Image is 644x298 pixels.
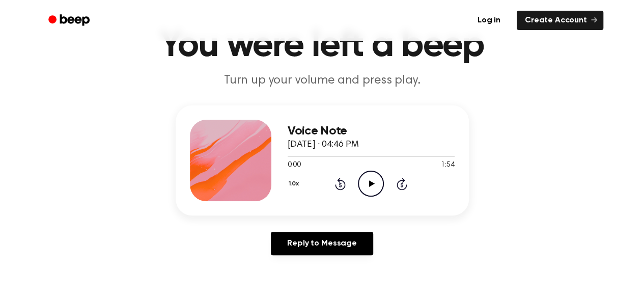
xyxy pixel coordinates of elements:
[41,11,99,31] a: Beep
[288,140,359,149] span: [DATE] · 04:46 PM
[517,11,603,30] a: Create Account
[288,124,455,138] h3: Voice Note
[271,232,373,255] a: Reply to Message
[62,28,583,64] h1: You were left a beep
[288,175,303,193] button: 1.0x
[288,160,301,171] span: 0:00
[441,160,454,171] span: 1:54
[467,9,511,32] a: Log in
[127,72,518,89] p: Turn up your volume and press play.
